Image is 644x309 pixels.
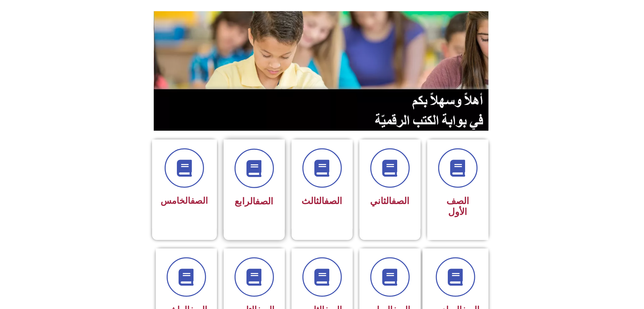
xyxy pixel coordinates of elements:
[235,196,274,207] span: الرابع
[161,196,208,206] span: الخامس
[302,196,343,206] span: الثالث
[256,196,274,207] a: الصف
[392,196,410,206] a: الصف
[446,196,469,217] span: الصف الأول
[191,196,208,206] a: الصف
[370,196,410,206] span: الثاني
[325,196,343,206] a: الصف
